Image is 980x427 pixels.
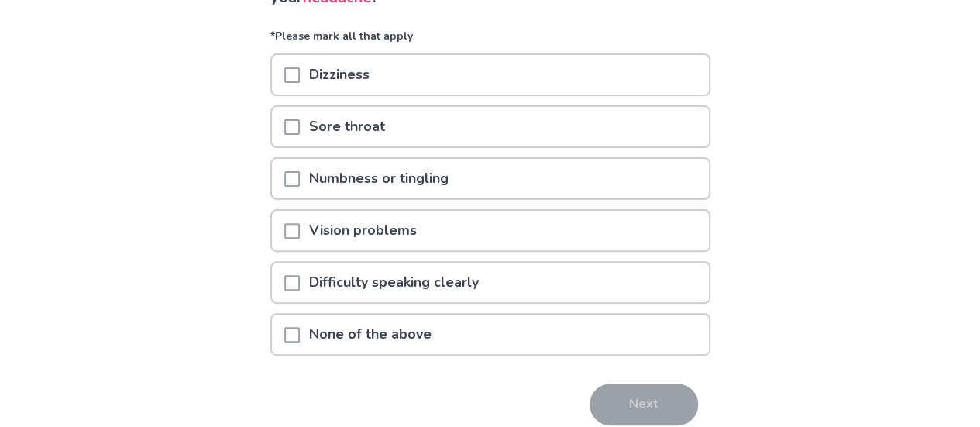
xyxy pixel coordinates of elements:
p: Vision problems [300,211,426,250]
button: Next [590,384,698,425]
p: None of the above [300,315,441,354]
p: Sore throat [300,107,394,146]
p: *Please mark all that apply [270,28,710,53]
p: Difficulty speaking clearly [300,263,488,302]
p: Numbness or tingling [300,159,458,198]
p: Dizziness [300,55,379,95]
